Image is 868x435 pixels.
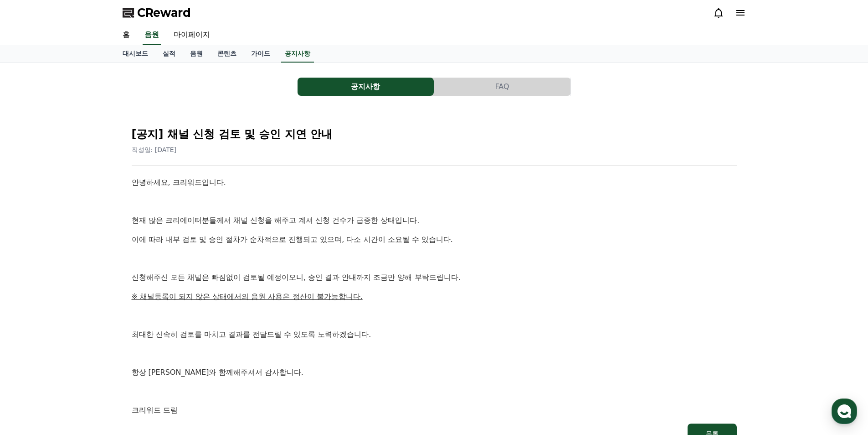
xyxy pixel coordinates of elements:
button: 공지사항 [298,78,434,96]
span: 작성일: [DATE] [132,146,177,153]
a: FAQ [434,78,571,96]
p: 현재 많은 크리에이터분들께서 채널 신청을 해주고 계셔 신청 건수가 급증한 상태입니다. [132,215,737,226]
a: 실적 [155,45,183,63]
a: 음원 [183,45,210,63]
p: 항상 [PERSON_NAME]와 함께해주셔서 감사합니다. [132,367,737,378]
h2: [공지] 채널 신청 검토 및 승인 지연 안내 [132,127,737,142]
p: 최대한 신속히 검토를 마치고 결과를 전달드릴 수 있도록 노력하겠습니다. [132,329,737,341]
a: 음원 [143,26,161,45]
button: FAQ [434,78,570,96]
a: 콘텐츠 [210,45,244,63]
a: 공지사항 [281,45,314,63]
p: 안녕하세요, 크리워드입니다. [132,177,737,189]
p: 크리워드 드림 [132,404,737,416]
a: CReward [123,5,191,20]
a: 공지사항 [298,78,434,96]
p: 신청해주신 모든 채널은 빠짐없이 검토될 예정이오니, 승인 결과 안내까지 조금만 양해 부탁드립니다. [132,272,737,283]
a: 홈 [115,26,137,45]
a: 가이드 [244,45,277,63]
span: CReward [137,5,191,20]
u: ※ 채널등록이 되지 않은 상태에서의 음원 사용은 정산이 불가능합니다. [132,292,363,301]
a: 마이페이지 [166,26,217,45]
a: 대시보드 [115,45,155,63]
p: 이에 따라 내부 검토 및 승인 절차가 순차적으로 진행되고 있으며, 다소 시간이 소요될 수 있습니다. [132,234,737,246]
